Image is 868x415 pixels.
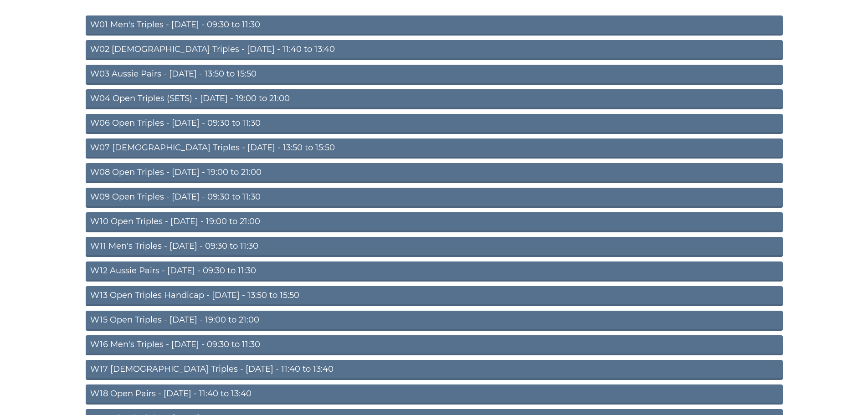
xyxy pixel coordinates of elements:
a: W01 Men's Triples - [DATE] - 09:30 to 11:30 [86,15,783,36]
a: W04 Open Triples (SETS) - [DATE] - 19:00 to 21:00 [86,89,783,109]
a: W12 Aussie Pairs - [DATE] - 09:30 to 11:30 [86,261,783,282]
a: W13 Open Triples Handicap - [DATE] - 13:50 to 15:50 [86,286,783,306]
a: W17 [DEMOGRAPHIC_DATA] Triples - [DATE] - 11:40 to 13:40 [86,360,783,380]
a: W03 Aussie Pairs - [DATE] - 13:50 to 15:50 [86,65,783,85]
a: W10 Open Triples - [DATE] - 19:00 to 21:00 [86,212,783,232]
a: W07 [DEMOGRAPHIC_DATA] Triples - [DATE] - 13:50 to 15:50 [86,138,783,159]
a: W09 Open Triples - [DATE] - 09:30 to 11:30 [86,188,783,208]
a: W16 Men's Triples - [DATE] - 09:30 to 11:30 [86,335,783,355]
a: W11 Men's Triples - [DATE] - 09:30 to 11:30 [86,237,783,257]
a: W06 Open Triples - [DATE] - 09:30 to 11:30 [86,114,783,134]
a: W02 [DEMOGRAPHIC_DATA] Triples - [DATE] - 11:40 to 13:40 [86,40,783,60]
a: W18 Open Pairs - [DATE] - 11:40 to 13:40 [86,384,783,405]
a: W15 Open Triples - [DATE] - 19:00 to 21:00 [86,311,783,331]
a: W08 Open Triples - [DATE] - 19:00 to 21:00 [86,163,783,183]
